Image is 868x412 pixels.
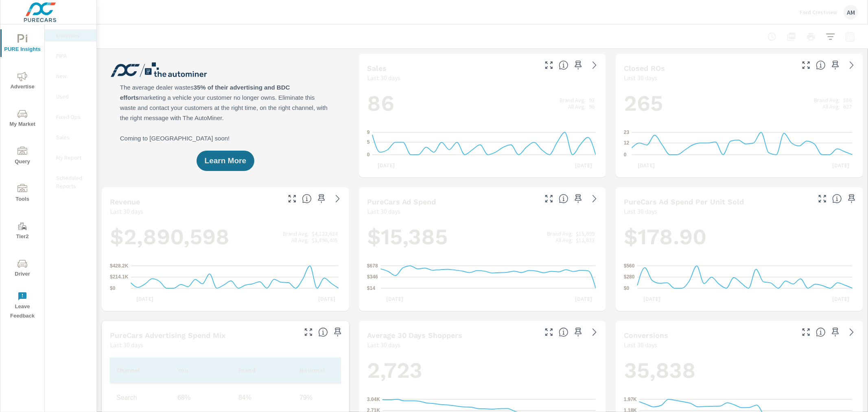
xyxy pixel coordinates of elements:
[110,223,341,251] h1: $2,890,598
[568,103,586,110] p: All Avg:
[624,274,635,280] text: $280
[588,326,601,339] a: See more details in report
[367,129,370,135] text: 9
[588,59,601,72] a: See more details in report
[624,140,630,146] text: 12
[803,28,819,45] button: Print Report
[3,259,42,279] span: Driver
[177,366,206,374] p: You
[300,366,328,374] p: National
[45,29,96,42] div: Overview
[367,397,380,402] text: 3.04K
[367,340,400,350] p: Last 30 days
[367,357,598,384] h1: 2,723
[826,295,855,303] p: [DATE]
[555,237,573,243] p: All Avg:
[380,295,409,303] p: [DATE]
[367,263,378,269] text: $678
[572,59,585,72] span: Save this to your personalized report
[56,72,90,80] p: New
[3,291,42,321] span: Leave Feedback
[56,133,90,141] p: Sales
[624,73,657,83] p: Last 30 days
[3,34,42,54] span: PURE Insights
[367,152,370,158] text: 0
[312,230,338,237] p: $4,122,634
[816,327,826,337] span: The number of dealer-specified goals completed by a visitor. [Source: This data is provided by th...
[331,192,344,205] a: See more details in report
[624,340,657,350] p: Last 30 days
[832,194,842,204] span: Average cost of advertising per each vehicle sold at the dealer over the selected date range. The...
[816,192,829,205] button: Make Fullscreen
[110,263,129,269] text: $428.2K
[205,157,246,164] span: Learn More
[576,230,595,237] p: $15,699
[559,327,568,337] span: A rolling 30 day total of daily Shoppers on the dealership website, averaged over the selected da...
[171,388,232,408] td: 68%
[547,230,573,237] p: Brand Avg:
[569,161,598,169] p: [DATE]
[286,192,299,205] button: Make Fullscreen
[829,59,842,72] span: Save this to your personalized report
[588,192,601,205] a: See more details in report
[367,139,370,145] text: 5
[131,295,159,303] p: [DATE]
[56,153,90,162] p: My Report
[3,147,42,167] span: Query
[312,237,338,243] p: $3,896,405
[3,184,42,204] span: Tools
[293,388,354,408] td: 79%
[315,192,328,205] span: Save this to your personalized report
[116,366,145,374] p: Channel
[45,90,96,103] div: Used
[45,172,96,192] div: Scheduled Reports
[822,103,840,110] p: All Avg:
[800,326,813,339] button: Make Fullscreen
[110,331,225,340] h5: PureCars Advertising Spend Mix
[826,161,855,169] p: [DATE]
[3,221,42,241] span: Tier2
[318,327,328,337] span: This table looks at how you compare to the amount of budget you spend per channel as opposed to y...
[367,64,387,72] h5: Sales
[800,59,813,72] button: Make Fullscreen
[283,230,309,237] p: Brand Avg:
[638,295,666,303] p: [DATE]
[110,388,171,408] td: Search
[624,129,630,135] text: 23
[45,151,96,164] div: My Report
[110,274,129,280] text: $214.1K
[624,331,668,340] h5: Conversions
[3,109,42,129] span: My Market
[313,295,341,303] p: [DATE]
[302,326,315,339] button: Make Fullscreen
[367,73,400,83] p: Last 30 days
[56,174,90,190] p: Scheduled Reports
[110,197,140,206] h5: Revenue
[783,28,800,45] button: "Export Report to PDF"
[372,161,400,169] p: [DATE]
[589,97,595,103] p: 93
[0,24,44,324] div: nav menu
[542,192,555,205] button: Make Fullscreen
[56,31,90,39] p: Overview
[302,194,312,204] span: Total sales revenue over the selected date range. [Source: This data is sourced from the dealer’s...
[542,326,555,339] button: Make Fullscreen
[844,5,858,20] div: AM
[624,223,855,251] h1: $178.90
[56,52,90,60] p: PIPA
[367,223,598,251] h1: $15,385
[3,72,42,92] span: Advertise
[110,340,143,350] p: Last 30 days
[45,111,96,123] div: Fixed Ops
[56,92,90,101] p: Used
[367,274,378,280] text: $346
[576,237,595,243] p: $12,633
[569,295,598,303] p: [DATE]
[624,206,657,216] p: Last 30 days
[232,388,293,408] td: 84%
[814,97,840,103] p: Brand Avg:
[572,192,585,205] span: Save this to your personalized report
[367,285,375,291] text: $14
[110,285,116,291] text: $0
[800,9,837,16] p: Ford Crestview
